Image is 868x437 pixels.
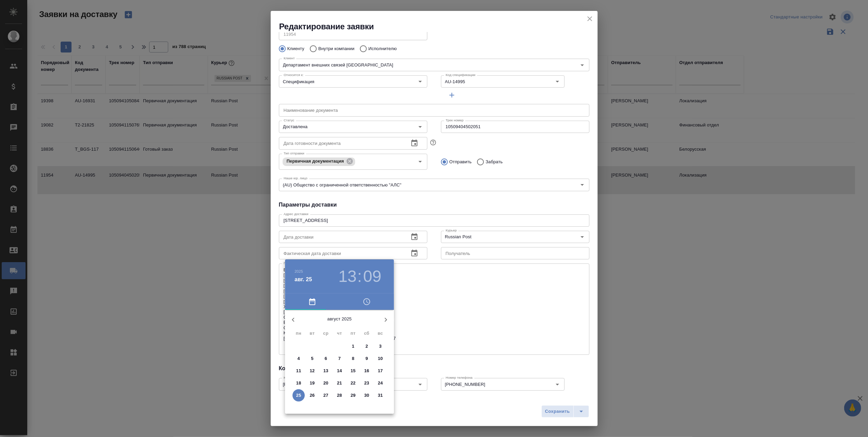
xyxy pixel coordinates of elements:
p: 20 [323,380,329,387]
button: 27 [320,389,332,402]
p: 26 [310,392,315,399]
h3: : [357,267,362,286]
button: 13 [338,267,357,286]
button: 12 [306,365,318,377]
p: 24 [378,380,383,387]
p: 7 [338,355,341,362]
button: 15 [347,365,359,377]
button: 14 [333,365,346,377]
p: 2 [365,343,368,350]
span: пн [293,330,305,337]
span: сб [361,330,373,337]
p: 23 [364,380,369,387]
button: 20 [320,377,332,389]
span: чт [333,330,346,337]
p: 9 [365,355,368,362]
button: 21 [333,377,346,389]
button: 26 [306,389,318,402]
p: 19 [310,380,315,387]
p: август 2025 [301,316,378,322]
button: 16 [361,365,373,377]
p: 14 [337,367,342,374]
button: 8 [347,352,359,365]
p: 18 [296,380,301,387]
button: 13 [320,365,332,377]
button: 23 [361,377,373,389]
p: 4 [297,355,300,362]
span: вт [306,330,318,337]
p: 13 [323,367,329,374]
p: 29 [351,392,356,399]
button: 5 [306,352,318,365]
p: 10 [378,355,383,362]
button: 30 [361,389,373,402]
button: 2 [361,340,373,352]
button: 1 [347,340,359,352]
button: 10 [374,352,386,365]
p: 31 [378,392,383,399]
p: 8 [352,355,354,362]
button: 7 [333,352,346,365]
p: 6 [325,355,327,362]
button: 11 [293,365,305,377]
p: 12 [310,367,315,374]
button: авг. 25 [295,275,312,284]
p: 16 [364,367,369,374]
button: 9 [361,352,373,365]
button: 24 [374,377,386,389]
p: 11 [296,367,301,374]
p: 17 [378,367,383,374]
button: 3 [374,340,386,352]
button: 2025 [295,269,303,273]
p: 3 [379,343,381,350]
p: 28 [337,392,342,399]
button: 6 [320,352,332,365]
button: 17 [374,365,386,377]
p: 21 [337,380,342,387]
span: пт [347,330,359,337]
p: 15 [351,367,356,374]
p: 27 [323,392,329,399]
button: 31 [374,389,386,402]
span: вс [374,330,386,337]
p: 5 [311,355,313,362]
button: 4 [293,352,305,365]
button: 25 [293,389,305,402]
span: ср [320,330,332,337]
button: 22 [347,377,359,389]
p: 30 [364,392,369,399]
button: 29 [347,389,359,402]
button: 28 [333,389,346,402]
p: 22 [351,380,356,387]
p: 25 [296,392,301,399]
button: 19 [306,377,318,389]
p: 1 [352,343,354,350]
button: 09 [363,267,381,286]
button: 18 [293,377,305,389]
